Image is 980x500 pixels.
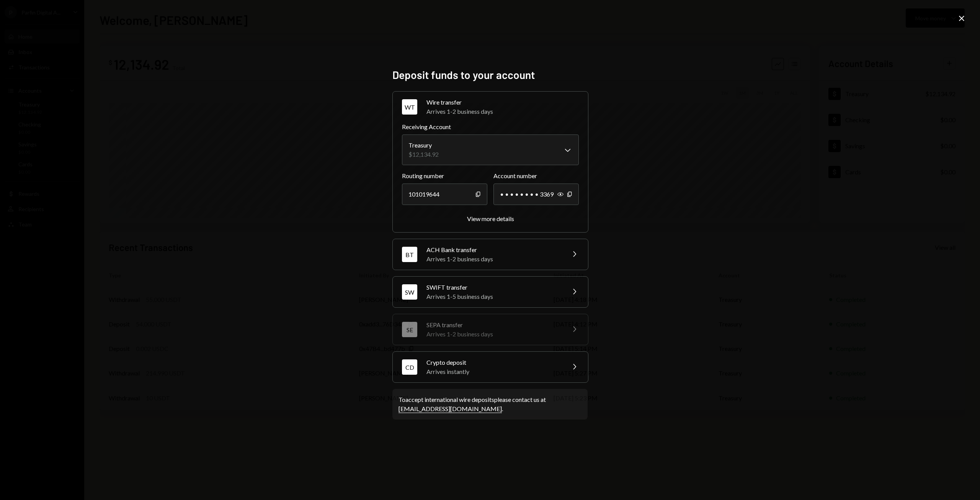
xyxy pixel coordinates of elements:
[467,215,514,222] div: View more details
[426,107,579,116] div: Arrives 1-2 business days
[392,67,588,82] h2: Deposit funds to your account
[393,92,588,122] button: WTWire transferArrives 1-2 business days
[402,134,579,165] button: Receiving Account
[402,171,487,180] label: Routing number
[426,98,579,107] div: Wire transfer
[402,247,417,262] div: BT
[402,322,417,337] div: SE
[402,359,417,375] div: CD
[402,99,417,115] div: WT
[467,215,514,223] button: View more details
[393,352,588,382] button: CDCrypto depositArrives instantly
[493,184,579,205] div: • • • • • • • • 3369
[426,292,560,301] div: Arrives 1-5 business days
[426,330,560,339] div: Arrives 1-2 business days
[426,358,560,367] div: Crypto deposit
[393,239,588,270] button: BTACH Bank transferArrives 1-2 business days
[426,283,560,292] div: SWIFT transfer
[426,254,560,264] div: Arrives 1-2 business days
[393,314,588,345] button: SESEPA transferArrives 1-2 business days
[493,171,579,180] label: Account number
[426,245,560,254] div: ACH Bank transfer
[399,395,581,413] div: To accept international wire deposits please contact us at .
[402,184,487,205] div: 101019644
[426,320,560,330] div: SEPA transfer
[402,122,579,223] div: WTWire transferArrives 1-2 business days
[402,122,579,131] label: Receiving Account
[402,284,417,300] div: SW
[426,367,560,376] div: Arrives instantly
[393,277,588,307] button: SWSWIFT transferArrives 1-5 business days
[399,405,502,413] a: [EMAIL_ADDRESS][DOMAIN_NAME]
